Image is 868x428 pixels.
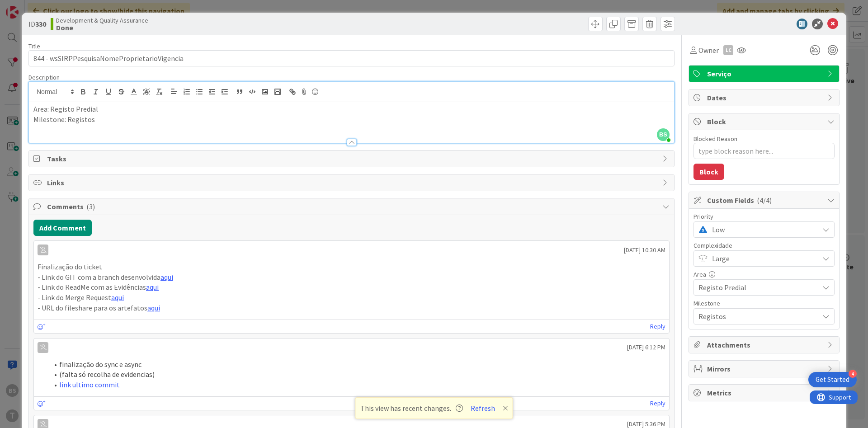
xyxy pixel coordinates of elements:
[28,73,60,81] span: Description
[28,42,40,50] label: Title
[693,300,835,306] div: Milestone
[48,369,665,380] li: (falta só recolha de evidencias)
[47,201,658,212] span: Comments
[47,177,658,188] span: Links
[59,380,120,389] a: link ultimo commit
[28,19,46,29] span: ID
[707,195,823,206] span: Custom Fields
[35,19,46,28] b: 330
[698,310,814,323] span: Registos
[698,281,814,294] span: Registo Predial
[111,293,124,302] a: aqui
[33,114,670,125] p: Milestone: Registos
[56,24,148,31] b: Done
[849,370,857,378] div: 4
[808,372,857,387] div: Open Get Started checklist, remaining modules: 4
[693,242,835,249] div: Complexidade
[38,282,665,292] p: - Link do ReadMe com as Evidências
[657,128,670,141] span: BS
[698,45,719,56] span: Owner
[47,153,658,164] span: Tasks
[146,282,159,292] a: aqui
[56,17,148,24] span: Development & Quality Assurance
[627,343,665,352] span: [DATE] 6:12 PM
[33,220,92,236] button: Add Comment
[86,202,95,211] span: ( 3 )
[723,45,733,55] div: LC
[712,252,814,265] span: Large
[707,339,823,350] span: Attachments
[19,1,41,12] span: Support
[360,403,463,414] span: This view has recent changes.
[707,387,823,398] span: Metrics
[693,164,724,180] button: Block
[48,359,665,370] li: finalização do sync e async
[707,363,823,374] span: Mirrors
[757,196,772,205] span: ( 4/4 )
[147,303,160,312] a: aqui
[707,68,823,79] span: Serviço
[38,303,665,313] p: - URL do fileshare para os artefatos
[707,116,823,127] span: Block
[160,273,173,282] a: aqui
[712,223,814,236] span: Low
[707,92,823,103] span: Dates
[693,135,737,143] label: Blocked Reason
[28,50,675,66] input: type card name here...
[467,402,498,414] button: Refresh
[816,375,849,384] div: Get Started
[38,262,665,272] p: Finalização do ticket
[33,104,670,114] p: Area: Registo Predial
[693,213,835,220] div: Priority
[650,398,665,409] a: Reply
[693,271,835,277] div: Area
[624,245,665,255] span: [DATE] 10:30 AM
[38,272,665,282] p: - Link do GIT com a branch desenvolvida
[650,321,665,332] a: Reply
[38,292,665,303] p: - Link do Merge Request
